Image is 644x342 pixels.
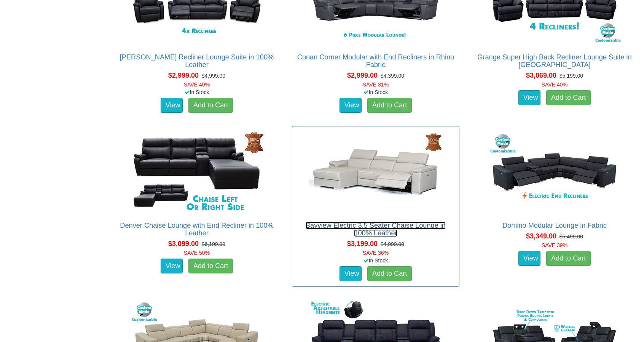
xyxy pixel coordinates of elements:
[477,53,631,69] a: Grange Super High Back Recliner Lounge Suite in [GEOGRAPHIC_DATA]
[542,242,567,248] font: SAVE 39%
[340,98,362,113] a: View
[486,130,623,214] img: Domino Modular Lounge in Fabric
[526,72,556,79] span: $3,069.00
[526,232,556,240] span: $3,349.00
[546,251,591,266] a: Add to Cart
[168,72,199,79] span: $2,999.00
[161,98,183,113] a: View
[306,222,446,237] a: Bayview Electric 3.5 Seater Chaise Lounge in 100% Leather
[542,82,567,88] font: SAVE 40%
[168,240,199,248] span: $3,099.00
[367,266,412,281] a: Add to Cart
[340,266,362,281] a: View
[502,222,607,229] a: Domino Modular Lounge in Fabric
[112,88,282,96] div: In Stock
[307,130,444,214] img: Bayview Electric 3.5 Seater Chaise Lounge in 100% Leather
[518,251,540,266] a: View
[184,82,210,88] font: SAVE 40%
[546,90,591,105] a: Add to Cart
[363,82,389,88] font: SAVE 31%
[202,241,225,247] del: $6,199.00
[381,241,404,247] del: $4,999.00
[363,250,389,256] font: SAVE 36%
[188,98,233,113] a: Add to Cart
[188,259,233,274] a: Add to Cart
[347,72,378,79] span: $2,999.00
[381,73,404,79] del: $4,399.00
[120,222,273,237] a: Denver Chaise Lounge with End Recliner in 100% Leather
[518,90,540,105] a: View
[290,88,461,96] div: In Stock
[184,250,210,256] font: SAVE 50%
[120,53,274,69] a: [PERSON_NAME] Recliner Lounge Suite in 100% Leather
[560,233,583,240] del: $5,499.00
[367,98,412,113] a: Add to Cart
[347,240,378,248] span: $3,199.00
[290,257,461,264] div: In Stock
[202,73,225,79] del: $4,999.00
[128,130,265,214] img: Denver Chaise Lounge with End Recliner in 100% Leather
[161,259,183,274] a: View
[297,53,454,69] a: Conan Corner Modular with End Recliners in Rhino Fabric
[560,73,583,79] del: $5,199.00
